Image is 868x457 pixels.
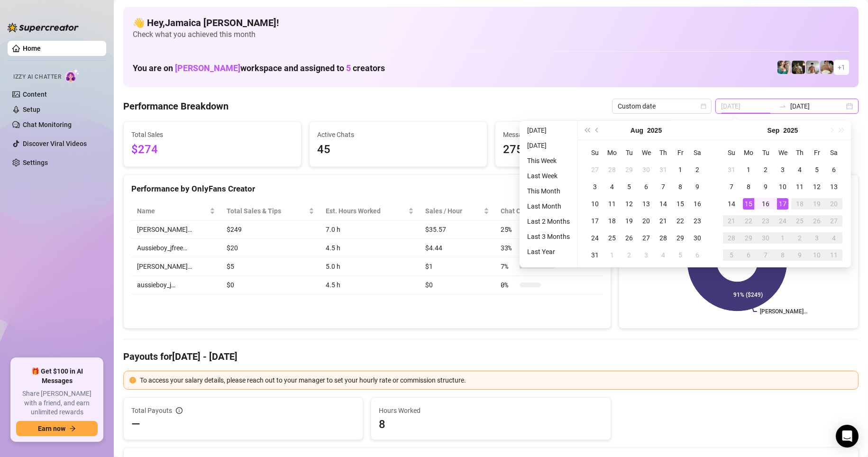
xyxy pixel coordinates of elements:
[621,229,638,247] td: 2025-08-26
[777,198,788,210] div: 17
[828,164,840,175] div: 6
[621,212,638,229] td: 2025-08-19
[589,181,601,192] div: 3
[621,195,638,212] td: 2025-08-12
[825,144,842,161] th: Sa
[791,161,808,178] td: 2025-09-04
[825,229,842,247] td: 2025-10-04
[623,215,635,227] div: 19
[740,161,757,178] td: 2025-09-01
[140,375,852,385] div: To access your salary details, please reach out to your manager to set your hourly rate or commis...
[760,215,771,227] div: 23
[726,181,737,192] div: 7
[672,195,689,212] td: 2025-08-15
[317,129,479,140] span: Active Chats
[811,198,822,210] div: 19
[655,247,672,264] td: 2025-09-04
[675,198,686,210] div: 15
[794,232,805,244] div: 2
[726,198,737,210] div: 14
[723,178,740,195] td: 2025-09-07
[689,195,706,212] td: 2025-08-16
[774,229,791,247] td: 2025-10-01
[638,161,655,178] td: 2025-07-30
[320,257,420,276] td: 5.0 h
[501,243,516,253] span: 33 %
[825,178,842,195] td: 2025-09-13
[774,161,791,178] td: 2025-09-03
[221,239,320,257] td: $20
[606,164,618,175] div: 28
[692,181,703,192] div: 9
[640,164,652,175] div: 30
[655,178,672,195] td: 2025-08-07
[794,181,805,192] div: 11
[131,220,221,239] td: [PERSON_NAME]…
[692,164,703,175] div: 2
[640,215,652,227] div: 20
[806,61,819,74] img: aussieboy_j
[757,229,774,247] td: 2025-09-30
[131,202,221,220] th: Name
[221,257,320,276] td: $5
[689,229,706,247] td: 2025-08-30
[589,215,601,227] div: 17
[621,144,638,161] th: Tu
[606,198,618,210] div: 11
[606,249,618,261] div: 1
[623,232,635,244] div: 26
[131,129,293,140] span: Total Sales
[808,212,825,229] td: 2025-09-26
[760,164,771,175] div: 2
[811,164,822,175] div: 5
[757,247,774,264] td: 2025-10-07
[638,247,655,264] td: 2025-09-03
[589,249,601,261] div: 31
[621,247,638,264] td: 2025-09-02
[825,161,842,178] td: 2025-09-06
[777,249,788,261] div: 8
[721,101,775,111] input: Start date
[23,121,72,128] a: Chat Monitoring
[791,195,808,212] td: 2025-09-18
[689,212,706,229] td: 2025-08-23
[640,181,652,192] div: 6
[825,212,842,229] td: 2025-09-27
[828,232,840,244] div: 4
[794,215,805,227] div: 25
[740,229,757,247] td: 2025-09-29
[16,421,98,436] button: Earn nowarrow-right
[791,144,808,161] th: Th
[221,220,320,239] td: $249
[692,232,703,244] div: 30
[838,62,845,73] span: + 1
[603,229,621,247] td: 2025-08-25
[672,178,689,195] td: 2025-08-08
[23,45,41,52] a: Home
[640,249,652,261] div: 3
[794,164,805,175] div: 4
[586,144,603,161] th: Su
[658,249,669,261] div: 4
[69,425,76,432] span: arrow-right
[133,16,849,29] h4: 👋 Hey, Jamaica [PERSON_NAME] !
[655,161,672,178] td: 2025-07-31
[523,201,574,212] li: Last Month
[767,121,780,140] button: Choose a month
[23,159,48,166] a: Settings
[655,212,672,229] td: 2025-08-21
[618,99,706,113] span: Custom date
[740,178,757,195] td: 2025-09-08
[621,161,638,178] td: 2025-07-29
[658,215,669,227] div: 21
[13,73,61,82] span: Izzy AI Chatter
[791,247,808,264] td: 2025-10-09
[320,239,420,257] td: 4.5 h
[38,425,65,432] span: Earn now
[743,181,754,192] div: 8
[779,102,786,110] span: swap-right
[743,249,754,261] div: 6
[131,141,293,159] span: $274
[523,140,574,151] li: [DATE]
[603,247,621,264] td: 2025-09-01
